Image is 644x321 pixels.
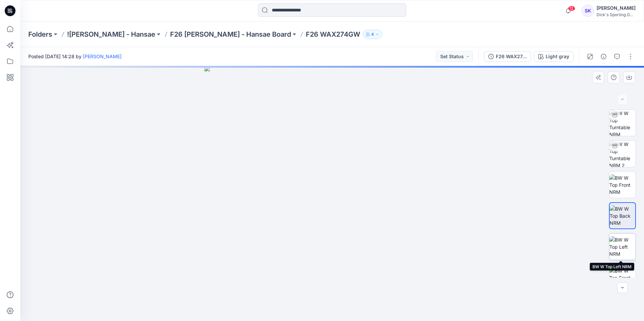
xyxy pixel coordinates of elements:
div: SK [582,5,594,17]
button: 4 [363,30,382,39]
img: BW W Top Front NRM [609,174,636,195]
p: F26 WAX274GW [306,30,360,39]
p: 4 [371,31,374,38]
img: BW W Top Front Chest NRM [609,267,636,288]
img: BW W Top Turntable NRM 2 [609,141,636,167]
div: Light gray [546,53,569,60]
a: F26 [PERSON_NAME] - Hansae Board [170,30,291,39]
span: 12 [568,6,575,11]
img: BW W Top Left NRM [609,236,636,257]
a: Folders [28,30,52,39]
a: [PERSON_NAME] [83,53,122,59]
button: Light gray [534,51,574,62]
div: F26 WAX274GW [496,53,527,60]
div: [PERSON_NAME] [597,4,636,12]
div: Dick's Sporting G... [597,12,636,17]
img: BW W Top Turntable NRM [609,110,636,136]
button: F26 WAX274GW [484,51,531,62]
a: ![PERSON_NAME] - Hansae [67,30,155,39]
img: eyJhbGciOiJIUzI1NiIsImtpZCI6IjAiLCJzbHQiOiJzZXMiLCJ0eXAiOiJKV1QifQ.eyJkYXRhIjp7InR5cGUiOiJzdG9yYW... [204,66,460,321]
img: BW W Top Back NRM [610,205,635,226]
button: Details [598,51,609,62]
span: Posted [DATE] 14:28 by [28,53,122,60]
